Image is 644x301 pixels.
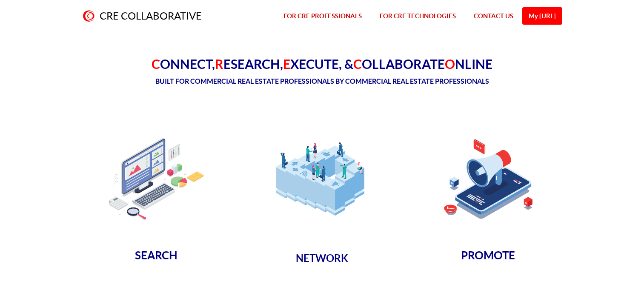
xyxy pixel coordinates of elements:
[155,77,489,85] strong: BUILT FOR COMMERCIAL REAL ESTATE PROFESSIONALS BY COMMERCIAL REAL ESTATE PROFESSIONALS
[353,57,362,71] span: C
[135,249,177,261] strong: SEARCH
[215,57,223,71] span: R
[152,57,492,71] strong: ONNECT, ESEARCH, XECUTE, & OLLABORATE NLINE
[445,57,455,71] span: O
[152,57,160,71] span: C
[461,249,515,261] span: PROMOTE
[522,7,562,25] a: My [URL]
[296,253,348,264] strong: NETWORK
[283,57,290,71] span: E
